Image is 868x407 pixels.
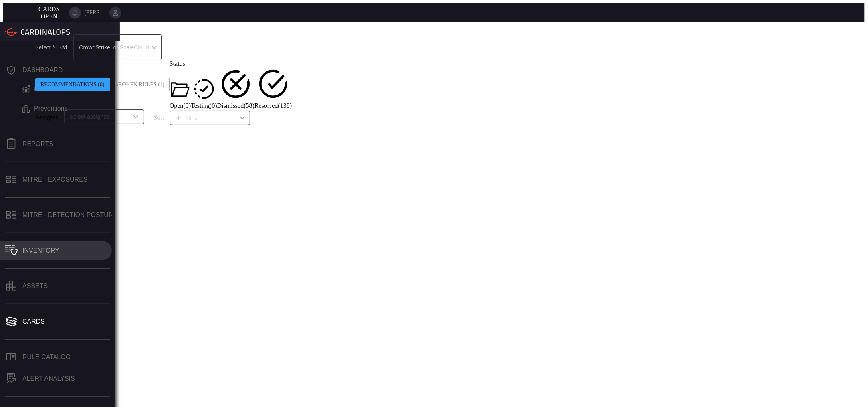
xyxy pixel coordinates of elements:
div: Inventory [22,247,59,254]
div: Dashboard [22,67,63,74]
button: Dismissed(58) [217,68,254,109]
span: Assignee [35,114,59,121]
button: Open [130,111,141,122]
input: Select assignee [67,112,129,122]
div: Preventions [34,105,68,112]
button: Open(0) [170,79,191,109]
p: CrowdStrikeLogScaleCloud [79,43,149,51]
label: Select SIEM [35,44,67,51]
div: ALERT ANALYSIS [22,375,75,382]
span: Status: [170,60,187,67]
label: sort [154,114,164,121]
button: Testing(0) [191,77,217,109]
span: [PERSON_NAME].[PERSON_NAME] [84,10,106,16]
span: Testing ( 0 ) [191,102,217,109]
span: Open ( 0 ) [170,102,191,109]
div: Recommendations (0) [35,78,110,91]
div: MITRE - Exposures [22,176,88,183]
span: Resolved ( 138 ) [254,102,292,109]
span: Cards [38,6,59,12]
div: assets [22,283,48,290]
div: Rule Catalog [22,354,71,361]
div: Time [176,114,237,122]
div: Cards [22,318,45,325]
button: Resolved(138) [254,67,292,109]
div: Reports [22,140,53,148]
span: open [41,13,57,20]
div: MITRE - Detection Posture [22,211,117,219]
span: Dismissed ( 58 ) [217,102,254,109]
div: Broken Rules (1) [110,78,170,91]
div: Detections [34,86,64,93]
